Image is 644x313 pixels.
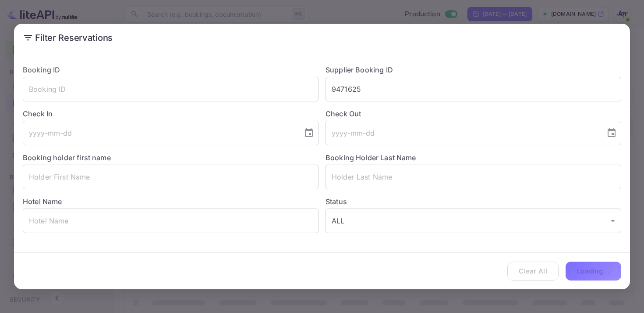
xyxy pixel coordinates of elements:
[23,108,318,119] label: Check In
[23,165,318,189] input: Holder First Name
[300,124,318,142] button: Choose date
[326,77,621,101] input: Supplier Booking ID
[326,108,621,119] label: Check Out
[23,197,62,206] label: Hotel Name
[23,65,60,74] label: Booking ID
[23,209,318,233] input: Hotel Name
[23,121,297,145] input: yyyy-mm-dd
[326,121,599,145] input: yyyy-mm-dd
[14,24,630,52] h2: Filter Reservations
[23,77,318,101] input: Booking ID
[23,153,111,162] label: Booking holder first name
[326,209,621,233] div: ALL
[326,153,416,162] label: Booking Holder Last Name
[326,65,393,74] label: Supplier Booking ID
[326,165,621,189] input: Holder Last Name
[326,196,621,207] label: Status
[603,124,620,142] button: Choose date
